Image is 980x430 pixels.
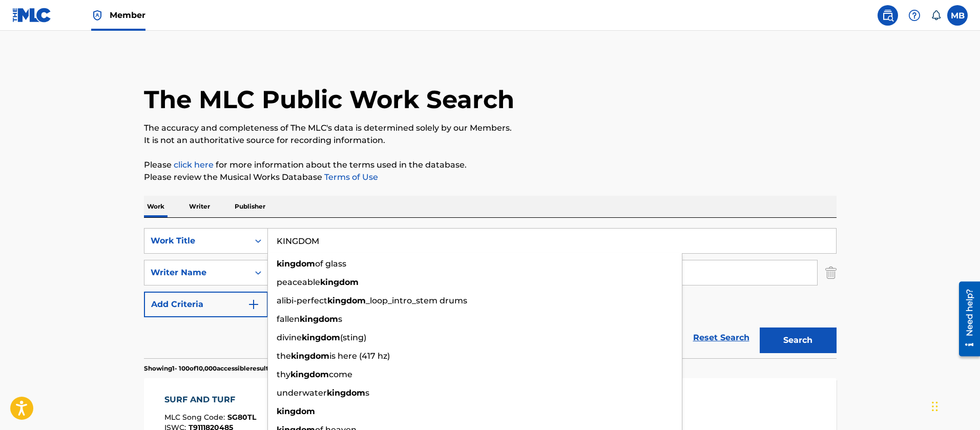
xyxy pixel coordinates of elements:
div: Writer Name [151,267,243,279]
strong: kingdom [327,388,365,398]
p: Publisher [232,196,268,217]
div: User Menu [947,5,968,26]
img: Top Rightsholder [91,9,103,22]
iframe: Chat Widget [929,381,980,430]
p: The accuracy and completeness of The MLC's data is determined solely by our Members. [144,122,837,134]
p: Writer [186,196,213,217]
span: MLC Song Code : [164,413,227,422]
span: fallen [277,314,300,324]
p: Showing 1 - 100 of 10,000 accessible results (Total 29,737 ) [144,364,312,373]
button: Search [760,327,837,353]
img: search [882,9,894,22]
div: Help [904,5,925,26]
p: It is not an authoritative source for recording information. [144,134,837,147]
form: Search Form [144,228,837,358]
span: come [329,370,352,379]
div: Work Title [151,235,243,247]
span: s [338,314,342,324]
span: s [365,388,369,398]
a: Reset Search [688,326,755,349]
span: thy [277,370,290,379]
span: underwater [277,388,327,398]
a: click here [174,160,214,170]
strong: kingdom [302,333,340,342]
span: Member [110,9,145,21]
strong: kingdom [290,370,329,379]
span: of glass [315,259,346,269]
span: the [277,351,291,361]
span: (sting) [340,333,366,342]
div: Notifications [931,10,941,21]
strong: kingdom [300,314,338,324]
h1: The MLC Public Work Search [144,84,514,115]
span: SG80TL [227,413,256,422]
span: is here (417 hz) [329,351,390,361]
strong: kingdom [291,351,329,361]
span: alibi-perfect [277,296,327,305]
span: divine [277,333,302,342]
a: Public Search [878,5,898,26]
img: MLC Logo [12,8,52,23]
img: 9d2ae6d4665cec9f34b9.svg [247,298,260,311]
div: Drag [932,391,938,422]
iframe: Resource Center [951,278,980,360]
img: Delete Criterion [825,260,837,285]
div: SURF AND TURF [164,394,256,406]
p: Please for more information about the terms used in the database. [144,159,837,171]
span: _loop_intro_stem drums [366,296,467,305]
strong: kingdom [277,259,315,269]
strong: kingdom [327,296,366,305]
p: Work [144,196,168,217]
strong: kingdom [277,406,315,416]
a: Terms of Use [322,172,378,182]
img: help [908,9,921,22]
span: peaceable [277,277,320,287]
strong: kingdom [320,277,359,287]
button: Add Criteria [144,292,268,317]
p: Please review the Musical Works Database [144,171,837,183]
